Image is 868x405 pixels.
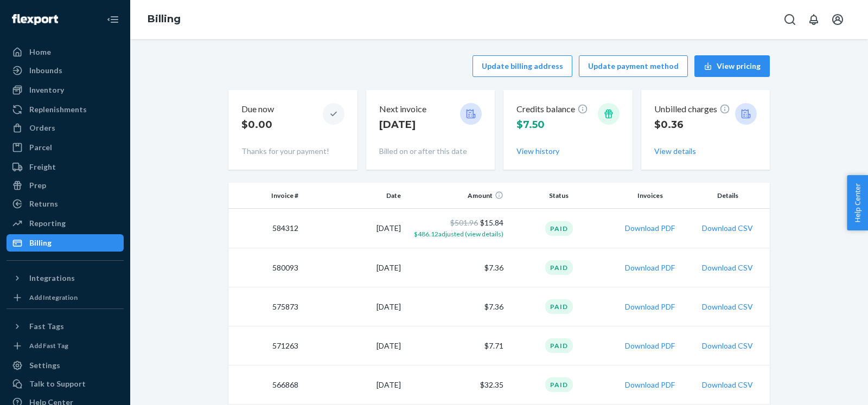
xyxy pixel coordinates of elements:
a: Add Integration [7,291,124,304]
div: Orders [29,123,55,133]
button: Download CSV [702,380,753,390]
button: Download PDF [625,262,675,273]
p: $0.00 [241,118,274,132]
td: $32.35 [405,365,508,404]
th: Date [303,183,405,209]
div: Home [29,47,51,57]
th: Invoices [610,183,690,209]
th: Amount [405,183,508,209]
button: Fast Tags [7,318,124,335]
div: Paid [545,221,573,236]
button: Close Navigation [102,9,124,30]
td: 575873 [228,287,303,326]
td: 566868 [228,365,303,404]
p: Thanks for your payment! [241,146,344,157]
a: Freight [7,158,124,176]
button: View history [516,146,559,157]
button: View details [654,146,696,157]
button: Download PDF [625,380,675,390]
div: Replenishments [29,104,87,115]
a: Prep [7,177,124,194]
a: Add Fast Tag [7,339,124,352]
a: Returns [7,195,124,213]
td: $7.71 [405,326,508,365]
button: Download CSV [702,223,753,234]
td: 584312 [228,209,303,248]
div: Parcel [29,142,52,153]
span: $7.50 [516,119,545,131]
p: Unbilled charges [654,103,730,115]
div: Integrations [29,273,75,284]
th: Invoice # [228,183,303,209]
div: Paid [545,377,573,392]
div: Add Integration [29,293,78,302]
a: Talk to Support [7,375,124,393]
button: Download PDF [625,340,675,351]
div: Prep [29,180,46,191]
a: Settings [7,357,124,374]
td: [DATE] [303,209,405,248]
div: Talk to Support [29,378,86,389]
div: Inbounds [29,65,62,76]
td: [DATE] [303,365,405,404]
button: Download PDF [625,223,675,234]
button: View pricing [694,55,770,77]
div: Add Fast Tag [29,341,68,350]
td: [DATE] [303,287,405,326]
a: Inventory [7,81,124,99]
a: Billing [7,234,124,252]
div: Paid [545,299,573,314]
a: Billing [148,13,181,25]
div: Reporting [29,218,66,229]
div: Inventory [29,85,64,95]
div: Settings [29,360,60,371]
a: Orders [7,119,124,137]
td: $7.36 [405,287,508,326]
button: Download CSV [702,340,753,351]
button: Update billing address [473,55,572,77]
th: Details [690,183,770,209]
div: Fast Tags [29,321,64,332]
a: Home [7,43,124,61]
td: [DATE] [303,326,405,365]
button: $486.12adjusted (view details) [414,228,503,239]
button: Help Center [847,175,868,230]
button: Update payment method [579,55,688,77]
div: Returns [29,198,58,209]
div: Billing [29,237,52,248]
button: Open account menu [827,9,848,30]
p: $0.36 [654,118,730,132]
button: Download CSV [702,301,753,312]
button: Download CSV [702,262,753,273]
td: 571263 [228,326,303,365]
span: $486.12 adjusted (view details) [414,230,503,238]
a: Replenishments [7,101,124,118]
ol: breadcrumbs [139,4,189,35]
td: $7.36 [405,248,508,287]
p: Next invoice [379,103,426,115]
p: Credits balance [516,103,588,115]
a: Inbounds [7,62,124,79]
div: Paid [545,260,573,275]
td: $15.84 [405,209,508,248]
td: 580093 [228,248,303,287]
button: Download PDF [625,301,675,312]
a: Reporting [7,215,124,232]
div: Freight [29,162,56,172]
button: Open Search Box [779,9,801,30]
div: Paid [545,338,573,353]
p: Due now [241,103,274,115]
td: [DATE] [303,248,405,287]
img: Flexport logo [12,14,58,25]
span: $501.96 [450,218,478,227]
th: Status [508,183,610,209]
button: Integrations [7,269,124,287]
p: [DATE] [379,118,426,132]
a: Parcel [7,139,124,156]
button: Open notifications [803,9,825,30]
p: Billed on or after this date [379,146,482,157]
